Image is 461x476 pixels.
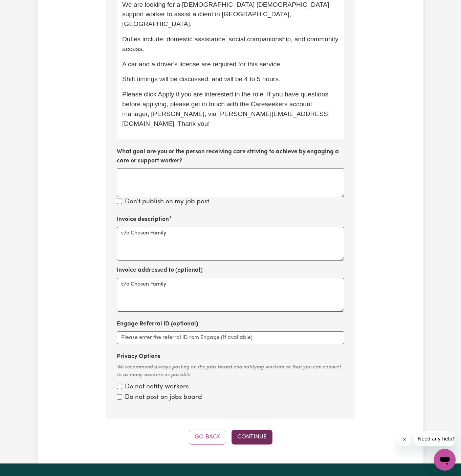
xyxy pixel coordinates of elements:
[117,320,198,328] label: Engage Referral ID (optional)
[122,91,330,127] span: Please click Apply if you are interested in the role. If you have questions before applying, plea...
[122,36,340,52] span: Duties include: domestic assistance, social companionship, and community access.
[434,449,456,471] iframe: Button to launch messaging window
[125,382,189,392] label: Do not notify workers
[117,331,344,344] input: Please enter the referral ID rom Engage (if available)
[189,430,226,445] button: Go Back
[125,197,209,207] label: Don't publish on my job post
[117,215,169,224] label: Invoice description
[117,278,344,312] textarea: c/o Chosen Family
[125,393,202,403] label: Do not post on jobs board
[122,75,280,83] span: Shift timings will be discussed, and will be 4 to 5 hours.
[398,433,411,446] iframe: Close message
[117,364,344,379] div: We recommend always posting on the jobs board and notifying workers so that you can connect to as...
[232,430,272,445] button: Continue
[117,352,160,361] label: Privacy Options
[117,266,203,275] label: Invoice addressed to (optional)
[117,227,344,260] textarea: c/o Chosen Family
[117,148,344,165] label: What goal are you or the person receiving care striving to achieve by engaging a care or support ...
[122,61,282,68] span: A car and a driver's license are required for this service.
[122,1,331,28] span: We are looking for a [DEMOGRAPHIC_DATA] [DEMOGRAPHIC_DATA] support worker to assist a client in [...
[414,431,456,446] iframe: Message from company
